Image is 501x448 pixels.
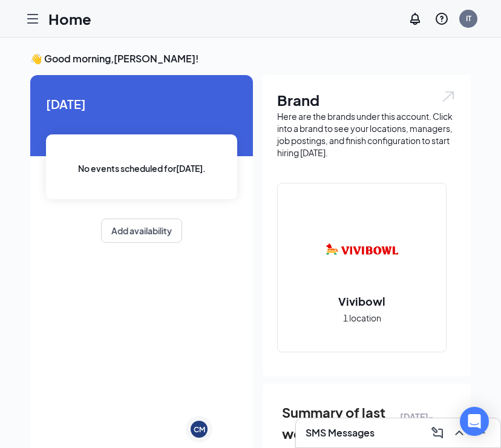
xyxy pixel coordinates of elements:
[466,13,471,24] div: IT
[440,90,456,104] img: open.6027fd2a22e1237b5b06.svg
[78,162,206,175] span: No events scheduled for [DATE] .
[452,426,467,440] svg: ChevronUp
[194,424,205,435] div: CM
[450,423,469,443] button: ChevronUp
[343,311,381,324] span: 1 location
[306,426,375,440] h3: SMS Messages
[277,110,456,159] div: Here are the brands under this account. Click into a brand to see your locations, managers, job p...
[277,90,456,110] h1: Brand
[48,8,91,29] h1: Home
[30,52,471,65] h3: 👋 Good morning, [PERSON_NAME] !
[282,402,400,444] span: Summary of last week
[326,294,398,309] h2: Vivibowl
[428,423,447,443] button: ComposeMessage
[408,12,422,26] svg: Notifications
[400,410,451,436] span: [DATE] - [DATE]
[460,407,489,436] div: Open Intercom Messenger
[46,94,237,113] span: [DATE]
[101,219,182,243] button: Add availability
[430,426,445,440] svg: ComposeMessage
[25,12,40,26] svg: Hamburger
[434,12,449,26] svg: QuestionInfo
[323,211,401,289] img: Vivibowl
